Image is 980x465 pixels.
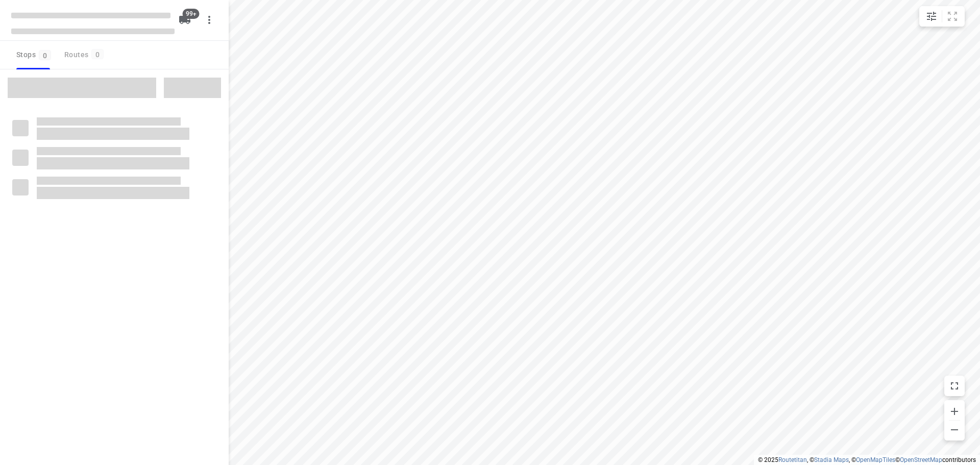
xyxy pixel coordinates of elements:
[814,456,849,463] a: Stadia Maps
[921,6,942,27] button: Map settings
[919,6,965,27] div: small contained button group
[758,456,976,463] li: © 2025 , © , © © contributors
[900,456,942,463] a: OpenStreetMap
[778,456,807,463] a: Routetitan
[856,456,895,463] a: OpenMapTiles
